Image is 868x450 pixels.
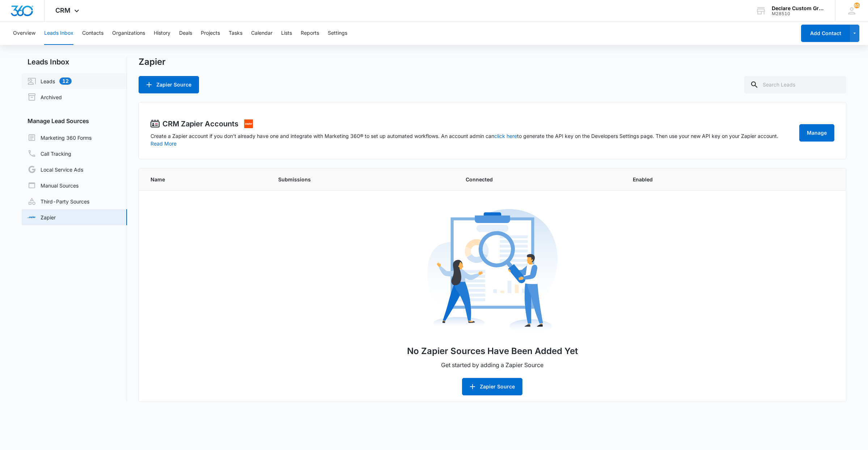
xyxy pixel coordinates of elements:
span: 65 [854,3,860,8]
a: Leads12 [27,77,72,85]
img: no-data [427,206,558,336]
a: Local Service Ads [27,165,83,174]
a: Third-Party Sources [27,197,89,206]
span: Submissions [278,176,449,183]
button: Organizations [112,22,145,45]
h3: Get started by adding a Zapier Source [441,361,543,369]
button: Tasks [229,22,242,45]
button: Zapier Source [462,378,522,395]
button: Calendar [251,22,272,45]
div: account name [772,5,825,11]
h1: Zapier [139,56,166,67]
button: History [154,22,170,45]
h3: Manage Lead Sources [22,117,127,125]
span: Name [151,176,261,183]
button: Read More [151,141,177,146]
button: Reports [301,22,319,45]
button: Settings [328,22,347,45]
button: Add Contact [801,25,850,42]
h2: CRM Zapier Accounts [162,118,238,129]
a: Call Tracking [27,149,71,158]
a: Archived [27,93,62,101]
h2: Leads Inbox [22,56,127,67]
button: Deals [179,22,192,45]
button: Leads Inbox [44,22,73,45]
div: account id [772,11,825,16]
a: click here [494,133,517,139]
button: Zapier Source [139,76,199,93]
a: Marketing 360 Forms [27,133,92,142]
button: Overview [13,22,35,45]
h2: No Zapier Sources Have Been Added Yet [407,345,578,358]
a: Manual Sources [27,181,79,190]
button: Projects [201,22,220,45]
input: Search Leads [744,76,846,93]
a: Zapier [27,214,56,221]
span: Enabled [633,176,755,183]
a: Manage [799,124,834,142]
img: settings.integrations.zapier.alt [244,119,253,128]
button: Lists [281,22,292,45]
button: Contacts [82,22,103,45]
span: CRM [55,7,71,14]
p: Create a Zapier account if you don’t already have one and integrate with Marketing 360® to set up... [151,132,795,140]
div: notifications count [854,3,860,8]
span: Connected [466,176,615,183]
